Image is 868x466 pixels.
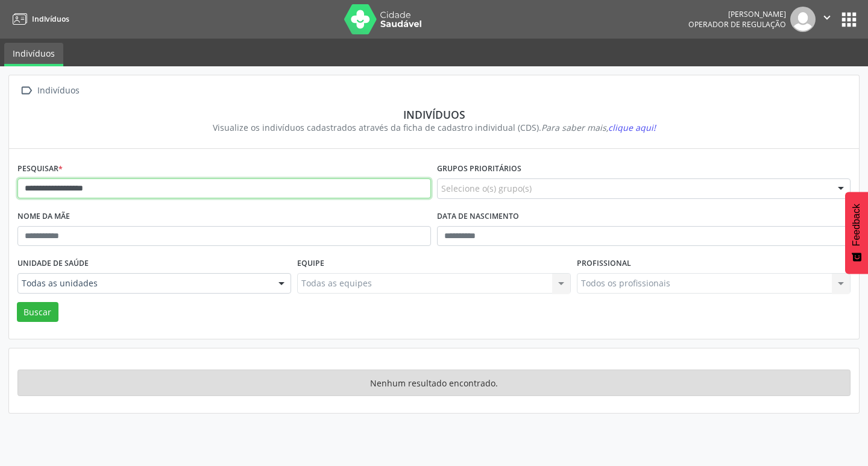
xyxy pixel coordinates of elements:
[688,19,786,30] span: Operador de regulação
[8,9,69,29] a: Indivíduos
[17,370,851,396] div: Nenhum resultado encontrado.
[608,122,656,133] span: clique aqui!
[17,82,35,99] i: 
[437,160,521,178] label: Grupos prioritários
[437,207,519,226] label: Data de nascimento
[845,192,868,274] button: Feedback - Mostrar pesquisa
[4,43,63,66] a: Indivíduos
[541,122,656,133] i: Para saber mais,
[26,121,842,134] div: Visualize os indivíduos cadastrados através da ficha de cadastro individual (CDS).
[22,277,266,289] span: Todas as unidades
[17,302,58,323] button: Buscar
[790,7,816,32] img: img
[688,9,786,19] div: [PERSON_NAME]
[577,254,631,273] label: Profissional
[17,207,70,226] label: Nome da mãe
[441,182,532,195] span: Selecione o(s) grupo(s)
[297,254,324,273] label: Equipe
[17,160,63,178] label: Pesquisar
[820,11,834,24] i: 
[838,9,860,30] button: apps
[26,108,842,121] div: Indivíduos
[35,82,81,99] div: Indivíduos
[816,7,838,32] button: 
[851,204,862,246] span: Feedback
[17,254,89,273] label: Unidade de saúde
[17,82,81,99] a:  Indivíduos
[32,14,69,24] span: Indivíduos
